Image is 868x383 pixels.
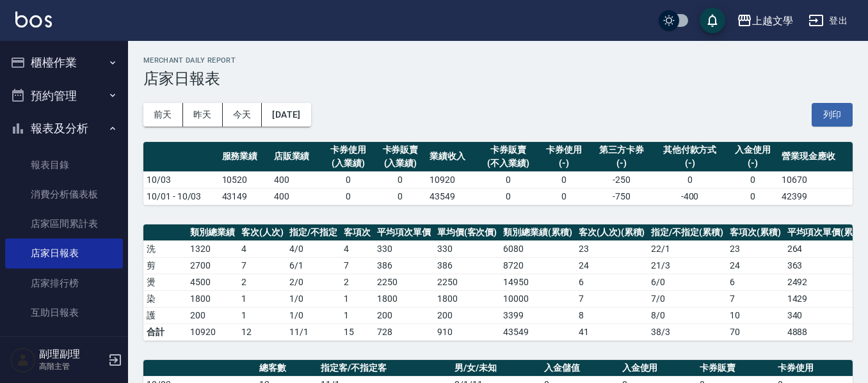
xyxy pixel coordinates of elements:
[500,224,575,241] th: 類別總業績(累積)
[341,224,374,241] th: 客項次
[378,157,423,170] div: (入業績)
[378,143,423,157] div: 卡券販賣
[648,240,727,257] td: 22 / 1
[187,290,238,307] td: 1800
[727,171,778,188] td: 0
[143,274,187,290] td: 燙
[730,143,775,157] div: 入金使用
[15,12,52,27] img: Logo
[426,188,478,205] td: 43549
[341,324,374,340] td: 15
[238,274,287,290] td: 2
[648,224,727,241] th: 指定/不指定(累積)
[541,360,619,377] th: 入金儲值
[374,224,434,241] th: 平均項次單價
[341,307,374,324] td: 1
[323,188,374,205] td: 0
[727,240,784,257] td: 23
[374,274,434,290] td: 2250
[5,112,123,145] button: 報表及分析
[593,157,649,170] div: (-)
[478,171,538,188] td: 0
[271,142,323,172] th: 店販業績
[5,46,123,79] button: 櫃檯作業
[271,188,323,205] td: 400
[143,70,853,88] h3: 店家日報表
[575,307,648,324] td: 8
[187,324,238,340] td: 10920
[727,290,784,307] td: 7
[223,103,262,127] button: 今天
[575,274,648,290] td: 6
[426,142,478,172] th: 業績收入
[219,188,271,205] td: 43149
[434,257,501,274] td: 386
[374,307,434,324] td: 200
[700,8,725,33] button: save
[648,290,727,307] td: 7 / 0
[656,157,723,170] div: (-)
[374,171,426,188] td: 0
[219,171,271,188] td: 10520
[500,324,575,340] td: 43549
[434,324,501,340] td: 910
[5,327,123,357] a: 互助月報表
[653,188,727,205] td: -400
[143,171,219,188] td: 10/03
[434,307,501,324] td: 200
[187,307,238,324] td: 200
[752,13,793,29] div: 上越文學
[143,56,853,65] h2: Merchant Daily Report
[238,257,287,274] td: 7
[317,360,451,377] th: 指定客/不指定客
[778,142,853,172] th: 營業現金應收
[727,307,784,324] td: 10
[286,290,341,307] td: 1 / 0
[775,360,853,377] th: 卡券使用
[732,8,798,34] button: 上越文學
[286,257,341,274] td: 6 / 1
[341,274,374,290] td: 2
[593,143,649,157] div: 第三方卡券
[341,240,374,257] td: 4
[500,290,575,307] td: 10000
[187,257,238,274] td: 2700
[187,240,238,257] td: 1320
[619,360,697,377] th: 入金使用
[143,103,183,127] button: 前天
[451,360,541,377] th: 男/女/未知
[730,157,775,170] div: (-)
[5,79,123,113] button: 預約管理
[575,240,648,257] td: 23
[500,307,575,324] td: 3399
[374,290,434,307] td: 1800
[575,324,648,340] td: 41
[538,188,590,205] td: 0
[10,347,36,373] img: Person
[256,360,317,377] th: 總客數
[5,209,123,238] a: 店家區間累計表
[478,188,538,205] td: 0
[271,171,323,188] td: 400
[374,257,434,274] td: 386
[143,142,853,205] table: a dense table
[286,224,341,241] th: 指定/不指定
[341,257,374,274] td: 7
[286,240,341,257] td: 4 / 0
[648,257,727,274] td: 21 / 3
[326,143,371,157] div: 卡券使用
[5,298,123,327] a: 互助日報表
[812,103,853,127] button: 列印
[803,9,853,33] button: 登出
[575,290,648,307] td: 7
[656,143,723,157] div: 其他付款方式
[39,348,104,361] h5: 副理副理
[374,188,426,205] td: 0
[39,361,104,372] p: 高階主管
[5,238,123,268] a: 店家日報表
[374,240,434,257] td: 330
[341,290,374,307] td: 1
[426,171,478,188] td: 10920
[238,290,287,307] td: 1
[143,257,187,274] td: 剪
